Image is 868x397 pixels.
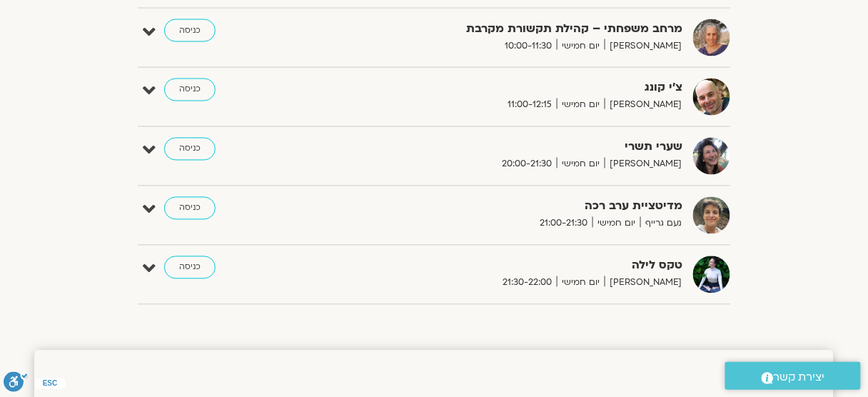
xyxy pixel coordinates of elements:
[333,256,682,276] strong: טקס לילה
[164,197,216,220] a: כניסה
[557,157,605,172] span: יום חמישי
[333,19,682,39] strong: מרחב משפחתי – קהילת תקשורת מקרבת
[592,216,640,231] span: יום חמישי
[605,39,682,54] span: [PERSON_NAME]
[605,276,682,291] span: [PERSON_NAME]
[164,19,216,42] a: כניסה
[164,79,216,101] a: כניסה
[557,98,605,113] span: יום חמישי
[500,39,557,54] span: 10:00-11:30
[535,216,592,231] span: 21:00-21:30
[605,157,682,172] span: [PERSON_NAME]
[774,368,825,387] span: יצירת קשר
[497,157,557,172] span: 20:00-21:30
[503,98,557,113] span: 11:00-12:15
[333,138,682,157] strong: שערי תשרי
[605,98,682,113] span: [PERSON_NAME]
[164,138,216,161] a: כניסה
[333,79,682,98] strong: צ'י קונג
[557,276,605,291] span: יום חמישי
[725,362,861,390] a: יצירת קשר
[333,197,682,216] strong: מדיטציית ערב רכה
[640,216,682,231] span: נעם גרייף
[498,276,557,291] span: 21:30-22:00
[164,256,216,279] a: כניסה
[557,39,605,54] span: יום חמישי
